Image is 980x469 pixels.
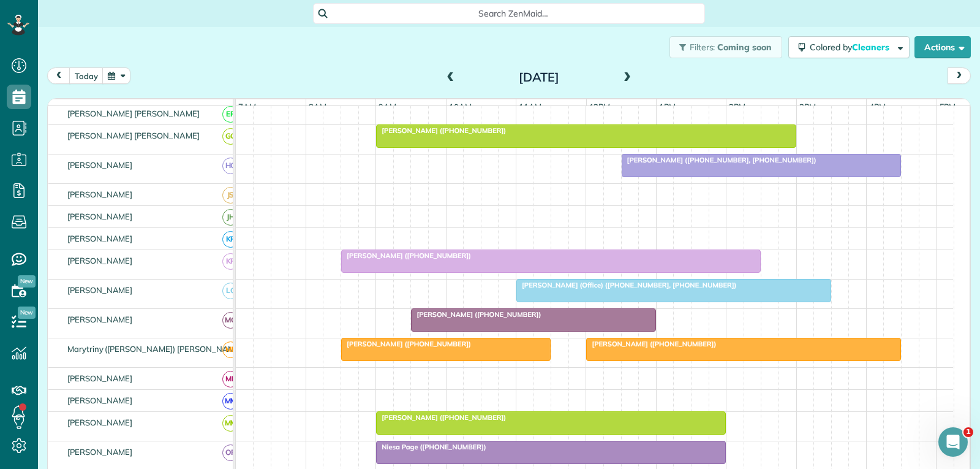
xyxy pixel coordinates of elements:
[726,102,748,112] span: 2pm
[65,285,135,295] span: [PERSON_NAME]
[516,102,544,112] span: 11am
[65,315,135,324] span: [PERSON_NAME]
[47,67,70,84] button: prev
[222,444,239,461] span: OR
[375,126,507,135] span: [PERSON_NAME] ([PHONE_NUMBER])
[797,102,818,112] span: 3pm
[65,160,135,170] span: [PERSON_NAME]
[717,42,772,53] span: Coming soon
[222,187,239,204] span: JS
[810,42,894,53] span: Colored by
[963,427,973,437] span: 1
[376,102,399,112] span: 9am
[788,36,910,58] button: Colored byCleaners
[65,395,135,405] span: [PERSON_NAME]
[410,310,541,319] span: [PERSON_NAME] ([PHONE_NUMBER])
[222,209,239,226] span: JH
[222,312,239,329] span: MG
[621,156,817,164] span: [PERSON_NAME] ([PHONE_NUMBER], [PHONE_NUMBER])
[222,371,239,387] span: ML
[341,251,472,260] span: [PERSON_NAME] ([PHONE_NUMBER])
[586,340,717,348] span: [PERSON_NAME] ([PHONE_NUMBER])
[65,447,135,457] span: [PERSON_NAME]
[222,106,239,123] span: EP
[341,340,472,348] span: [PERSON_NAME] ([PHONE_NUMBER])
[222,158,239,174] span: HG
[462,71,616,84] h2: [DATE]
[69,67,104,84] button: today
[222,283,239,299] span: LC
[65,189,135,199] span: [PERSON_NAME]
[222,393,239,410] span: MM
[65,234,135,243] span: [PERSON_NAME]
[914,36,971,58] button: Actions
[65,344,244,354] span: Marytriny ([PERSON_NAME]) [PERSON_NAME]
[222,128,239,145] span: GG
[18,275,36,288] span: New
[852,42,891,53] span: Cleaners
[65,212,135,221] span: [PERSON_NAME]
[375,443,487,451] span: Niesa Page ([PHONE_NUMBER])
[867,102,888,112] span: 4pm
[222,341,239,358] span: ME
[65,131,202,140] span: [PERSON_NAME] [PERSON_NAME]
[657,102,678,112] span: 1pm
[306,102,329,112] span: 8am
[938,427,968,457] iframe: Intercom live chat
[222,253,239,270] span: KR
[18,307,36,319] span: New
[65,109,202,118] span: [PERSON_NAME] [PERSON_NAME]
[375,413,507,422] span: [PERSON_NAME] ([PHONE_NUMBER])
[222,415,239,432] span: MM
[65,418,135,427] span: [PERSON_NAME]
[516,281,737,289] span: [PERSON_NAME] (Office) ([PHONE_NUMBER], [PHONE_NUMBER])
[587,102,613,112] span: 12pm
[222,231,239,248] span: KR
[447,102,474,112] span: 10am
[937,102,959,112] span: 5pm
[65,256,135,265] span: [PERSON_NAME]
[690,42,715,53] span: Filters:
[65,373,135,383] span: [PERSON_NAME]
[236,102,258,112] span: 7am
[948,67,971,84] button: next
